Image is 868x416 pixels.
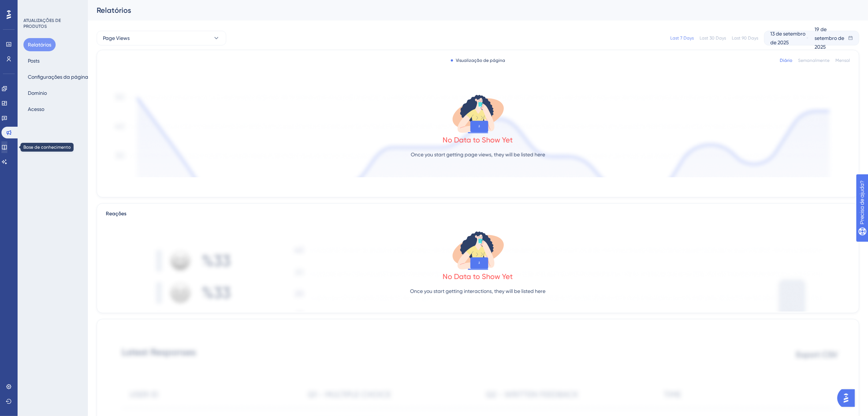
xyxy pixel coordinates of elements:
[411,150,545,159] p: Once you start getting page views, they will be listed here
[23,70,93,83] button: Configurações da página
[798,57,830,63] div: Semanalmente
[732,35,758,41] div: Last 90 Days
[97,31,226,45] button: Page Views
[23,103,49,116] button: Acesso
[97,5,841,15] div: Relatórios
[443,135,513,145] div: No Data to Show Yet
[443,271,513,282] div: No Data to Show Yet
[106,209,850,218] div: Reações
[780,57,792,63] div: Diário
[23,54,44,67] button: Posts
[670,35,694,41] div: Last 7 Days
[103,34,130,42] span: Page Views
[815,25,848,51] div: 19 de setembro de 2025
[837,387,859,409] iframe: UserGuiding AI Assistant Launcher
[770,29,806,47] div: 13 de setembro de 2025
[17,2,61,11] span: Precisa de ajuda?
[23,86,51,100] button: Domínio
[23,38,56,51] button: Relatórios
[410,287,546,296] p: Once you start getting interactions, they will be listed here
[700,35,726,41] div: Last 30 Days
[456,57,505,63] font: Visualização de página
[835,57,850,63] div: Mensal
[23,18,83,29] div: ATUALIZAÇÕES DE PRODUTOS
